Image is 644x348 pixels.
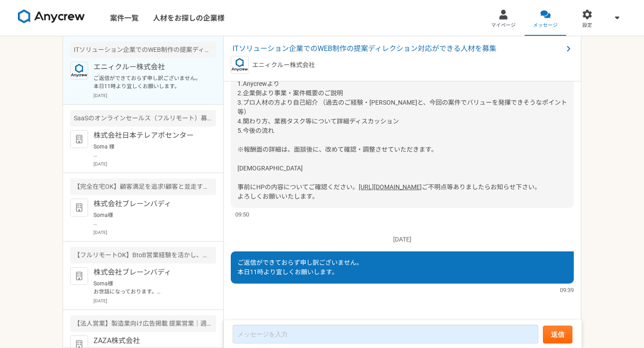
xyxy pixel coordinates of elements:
p: Soma様 お世話になっております。 株式会社ブレーンバディ採用担当です。 この度は、数ある企業の中から弊社に興味を持っていただき、誠にありがとうございます。 社内で慎重に選考した結果、誠に残念... [93,211,204,227]
a: [URL][DOMAIN_NAME] [359,183,422,191]
div: ITソリューション企業でのWEB制作の提案ディレクション対応ができる人材を募集 [70,42,216,58]
span: ITソリューション企業でのWEB制作の提案ディレクション対応ができる人材を募集 [233,43,563,54]
p: 株式会社日本テレアポセンター [93,130,204,141]
p: [DATE] [231,235,574,244]
span: なお、当日は下記にてアジェンダをお送りしますのでご参考ください。 [DEMOGRAPHIC_DATA] ＜アジェンダ＞ 1.Anycrewより 2.企業側より事業・案件概要のご説明 3.プロ人材... [237,42,567,191]
span: 09:50 [235,210,249,219]
button: 送信 [543,326,572,344]
p: Soma 様 お世話になっております。 ご対応いただきありがとうございます。 面談はtimerexよりお送りしておりますGoogle meetのURLからご入室ください。 当日はどうぞよろしくお... [93,143,204,159]
p: [DATE] [93,297,216,304]
span: 設定 [582,22,592,29]
span: メッセージ [533,22,558,29]
p: 株式会社ブレーンバディ [93,199,204,209]
span: 09:39 [560,286,574,294]
div: 【フルリモートOK】BtoB営業経験を活かし、戦略的ISとして活躍! [70,247,216,263]
p: ZAZA株式会社 [93,335,204,346]
div: 【完全在宅OK】顧客満足を追求!顧客と並走するCS募集! [70,178,216,195]
p: [DATE] [93,92,216,99]
img: 8DqYSo04kwAAAAASUVORK5CYII= [18,9,85,24]
img: default_org_logo-42cde973f59100197ec2c8e796e4974ac8490bb5b08a0eb061ff975e4574aa76.png [70,199,88,216]
p: ご返信ができておらず申し訳ございません。 本日11時より宜しくお願いします。 [93,74,204,90]
div: 【法人営業】製造業向け広告掲載 提案営業｜週15h｜時給2500円~ [70,315,216,332]
img: logo_text_blue_01.png [231,56,249,74]
span: ご不明点等ありましたらお知らせ下さい。 よろしくお願いいたします。 [237,183,541,200]
span: ご返信ができておらず申し訳ございません。 本日11時より宜しくお願いします。 [237,259,363,276]
div: SaaSのオンラインセールス（フルリモート）募集 [70,110,216,127]
img: default_org_logo-42cde973f59100197ec2c8e796e4974ac8490bb5b08a0eb061ff975e4574aa76.png [70,267,88,285]
p: エニィクルー株式会社 [252,60,315,70]
p: Soma様 お世話になっております。 株式会社ブレーンバディの[PERSON_NAME]でございます。 本日面談を予定しておりましたが、入室が確認されませんでしたので、 キャンセルとさせていただ... [93,280,204,296]
p: エニィクルー株式会社 [93,62,204,72]
img: default_org_logo-42cde973f59100197ec2c8e796e4974ac8490bb5b08a0eb061ff975e4574aa76.png [70,130,88,148]
p: [DATE] [93,229,216,236]
p: 株式会社ブレーンバディ [93,267,204,278]
img: logo_text_blue_01.png [70,62,88,80]
p: [DATE] [93,161,216,167]
span: マイページ [491,22,516,29]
